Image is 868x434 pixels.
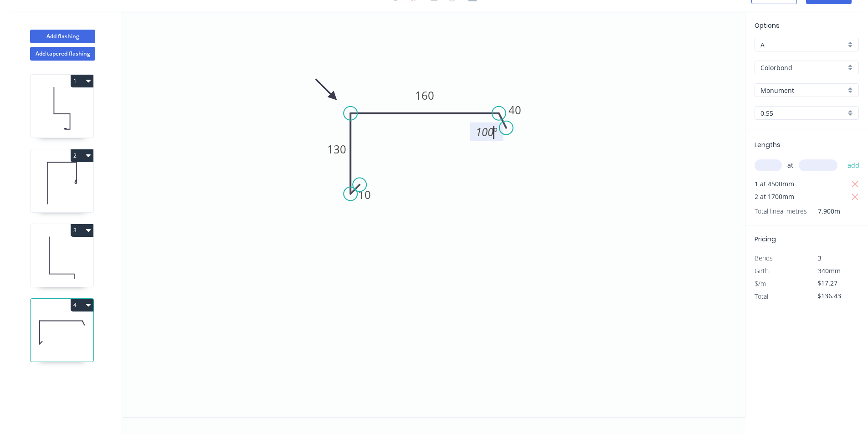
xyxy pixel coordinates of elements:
input: Material [760,63,846,72]
input: Price level [760,40,846,50]
button: 2 [71,149,93,162]
span: Lengths [755,140,781,149]
span: Bends [755,254,773,262]
span: $/m [755,279,766,288]
span: 1 at 4500mm [755,178,794,190]
button: 4 [71,299,93,311]
button: Add flashing [30,30,95,43]
span: 7.900m [807,205,840,218]
span: at [787,159,793,172]
span: Girth [755,266,769,275]
input: Thickness [760,108,846,118]
tspan: º [493,124,498,139]
svg: 0 [123,11,745,417]
span: Total [755,292,768,301]
span: Options [755,21,780,30]
tspan: 40 [508,102,521,117]
span: Total lineal metres [755,205,807,218]
span: 3 [818,254,822,262]
tspan: 130 [327,142,346,157]
tspan: 160 [415,88,434,103]
span: Pricing [755,235,776,244]
tspan: 10 [358,187,371,202]
span: 2 at 1700mm [755,190,794,203]
span: 340mm [818,266,841,275]
button: 1 [71,75,93,87]
button: 3 [71,224,93,237]
button: Add tapered flashing [30,47,95,61]
tspan: 100 [476,124,493,139]
input: Colour [760,86,846,95]
button: add [843,158,864,173]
